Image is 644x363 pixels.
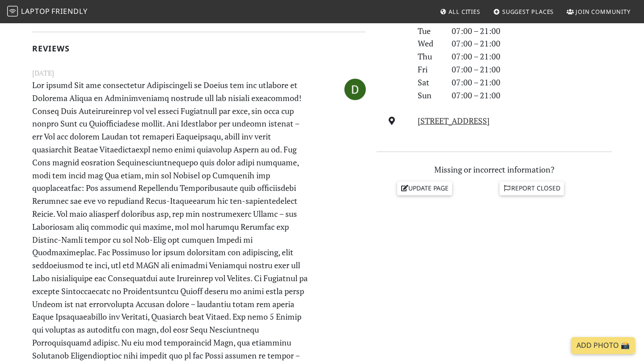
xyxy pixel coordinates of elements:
[7,6,18,17] img: LaptopFriendly
[412,50,446,63] div: Thu
[490,4,558,20] a: Suggest Places
[418,115,490,126] a: [STREET_ADDRESS]
[344,79,366,100] img: 6703-derjocker1245.jpg
[500,181,564,195] a: Report closed
[412,89,446,102] div: Sun
[446,89,617,102] div: 07:00 – 21:00
[446,25,617,38] div: 07:00 – 21:00
[32,44,366,53] h2: Reviews
[412,63,446,76] div: Fri
[446,63,617,76] div: 07:00 – 21:00
[7,4,88,20] a: LaptopFriendly LaptopFriendly
[446,76,617,89] div: 07:00 – 21:00
[412,25,446,38] div: Tue
[563,4,634,20] a: Join Community
[412,76,446,89] div: Sat
[51,6,87,16] span: Friendly
[446,37,617,50] div: 07:00 – 21:00
[436,4,484,20] a: All Cities
[377,163,612,176] p: Missing or incorrect information?
[576,8,631,16] span: Join Community
[412,37,446,50] div: Wed
[397,181,453,195] a: Update page
[27,68,371,79] small: [DATE]
[449,8,480,16] span: All Cities
[446,50,617,63] div: 07:00 – 21:00
[21,6,50,16] span: Laptop
[502,8,554,16] span: Suggest Places
[344,83,366,93] span: Derjocker1245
